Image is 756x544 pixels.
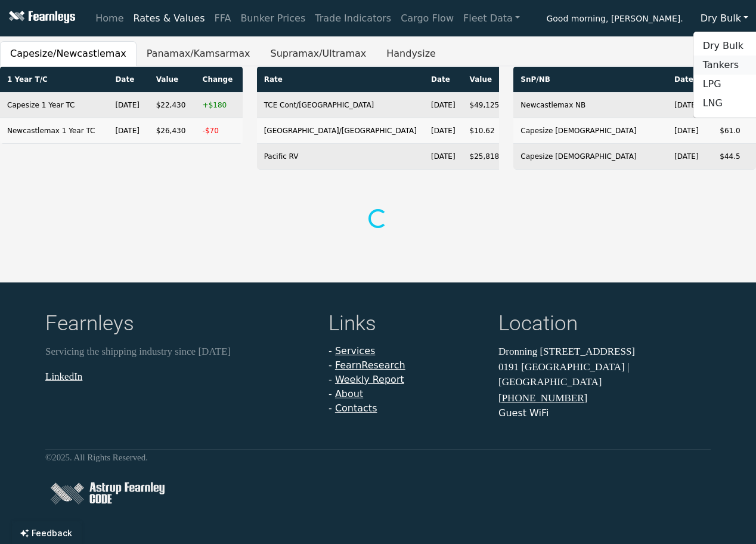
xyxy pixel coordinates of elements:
a: FearnResearch [335,359,405,371]
button: Supramax/Ultramax [260,41,376,66]
a: Weekly Report [335,374,404,385]
th: Date [108,67,148,93]
td: [DATE] [667,144,712,170]
a: Services [335,345,375,356]
td: -$70 [196,118,243,144]
th: Date [667,67,712,93]
td: [DATE] [667,93,712,118]
a: Fleet Data [458,7,525,30]
th: SnP/NB [513,67,667,93]
td: [DATE] [424,144,463,170]
td: [GEOGRAPHIC_DATA]/[GEOGRAPHIC_DATA] [257,118,424,144]
h4: Location [498,311,711,339]
button: Panamax/Kamsarmax [137,41,261,66]
h4: Links [329,311,484,339]
td: $61.0 [712,118,756,144]
li: - [329,373,484,387]
td: Newcastlemax NB [513,93,667,118]
p: Dronning [STREET_ADDRESS] [498,344,711,359]
th: Date [424,67,463,93]
td: Capesize [DEMOGRAPHIC_DATA] [513,118,667,144]
td: +$180 [196,93,243,118]
td: $10.62 [463,118,507,144]
button: Guest WiFi [498,406,549,420]
img: Fearnleys Logo [6,11,75,26]
li: - [329,358,484,373]
a: Rates & Values [129,7,210,30]
td: $26,430 [149,118,196,144]
a: Trade Indicators [310,7,396,30]
button: Dry Bulk [693,7,756,30]
td: $44.5 [712,144,756,170]
h4: Fearnleys [45,311,314,339]
button: Handysize [376,41,446,66]
a: Home [91,7,128,30]
p: Servicing the shipping industry since [DATE] [45,344,314,359]
li: - [329,387,484,401]
td: [DATE] [667,118,712,144]
a: [PHONE_NUMBER] [498,392,587,404]
li: - [329,344,484,358]
a: FFA [210,7,236,30]
small: © 2025 . All Rights Reserved. [45,453,148,462]
th: Value [149,67,196,93]
th: Value [463,67,507,93]
th: Change [196,67,243,93]
th: Rate [257,67,424,93]
span: Good morning, [PERSON_NAME]. [546,10,683,30]
td: [DATE] [108,118,148,144]
td: [DATE] [424,93,463,118]
td: $25,818 [463,144,507,170]
a: Bunker Prices [236,7,310,30]
td: TCE Cont/[GEOGRAPHIC_DATA] [257,93,424,118]
td: [DATE] [424,118,463,144]
p: 0191 [GEOGRAPHIC_DATA] | [GEOGRAPHIC_DATA] [498,359,711,390]
a: LinkedIn [45,371,82,382]
td: Pacific RV [257,144,424,170]
td: [DATE] [108,93,148,118]
a: Cargo Flow [396,7,458,30]
a: About [335,388,363,399]
a: Contacts [335,402,377,414]
li: - [329,401,484,416]
td: $49,125 [463,93,507,118]
td: $22,430 [149,93,196,118]
td: Capesize [DEMOGRAPHIC_DATA] [513,144,667,170]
